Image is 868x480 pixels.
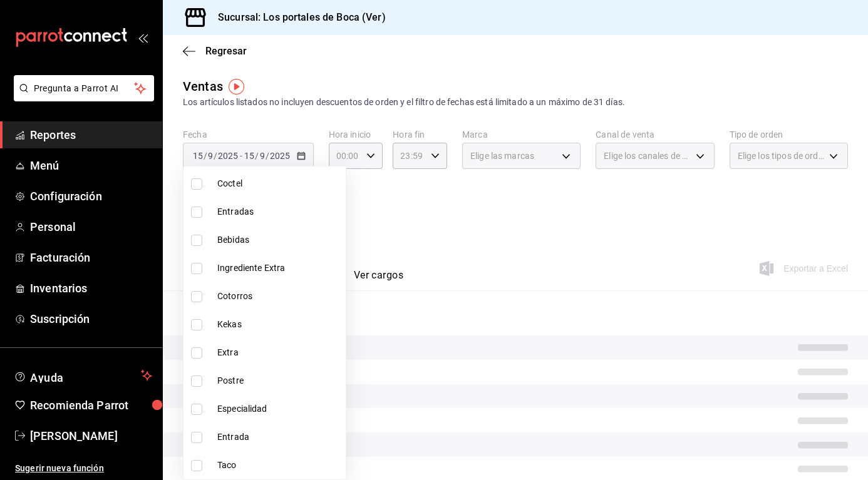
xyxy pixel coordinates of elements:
[217,431,341,444] span: Entrada
[217,290,341,303] span: Cotorros
[217,374,341,387] span: Postre
[217,233,341,247] span: Bebidas
[217,346,341,359] span: Extra
[217,262,341,275] span: Ingrediente Extra
[217,205,341,218] span: Entradas
[217,459,341,472] span: Taco
[217,318,341,331] span: Kekas
[217,402,341,416] span: Especialidad
[229,79,244,94] img: Tooltip marker
[217,177,341,190] span: Coctel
